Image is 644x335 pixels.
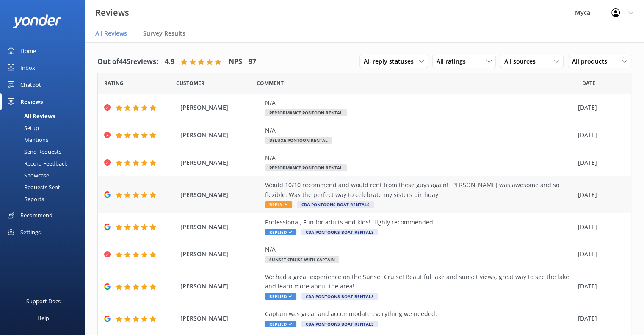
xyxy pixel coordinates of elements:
div: N/A [265,126,574,135]
div: Reviews [20,93,43,110]
div: N/A [265,245,574,254]
div: Inbox [20,59,35,76]
span: All reply statuses [364,57,419,66]
span: [PERSON_NAME] [180,158,261,167]
a: Reports [5,193,85,205]
span: CDA Pontoons Boat Rentals [301,293,378,300]
span: Sunset Cruise with Captain [265,256,339,263]
div: [DATE] [578,190,620,199]
span: [PERSON_NAME] [180,314,261,323]
div: N/A [265,98,574,108]
a: Setup [5,122,85,134]
span: [PERSON_NAME] [180,103,261,112]
span: [PERSON_NAME] [180,282,261,291]
div: N/A [265,153,574,163]
div: Mentions [5,134,48,146]
div: We had a great experience on the Sunset Cruise! Beautiful lake and sunset views, great way to see... [265,272,574,291]
div: [DATE] [578,130,620,140]
div: All Reviews [5,110,55,122]
a: Mentions [5,134,85,146]
a: Record Feedback [5,158,85,169]
span: Reply [265,201,292,208]
h4: 4.9 [165,56,174,67]
span: All sources [504,57,541,66]
h3: Reviews [95,6,129,19]
h4: 97 [249,56,256,67]
div: Setup [5,122,39,134]
div: Requests Sent [5,181,60,193]
span: CDA Pontoons Boat Rentals [301,321,378,327]
img: yonder-white-logo.png [13,14,61,28]
span: All products [572,57,612,66]
span: Date [582,79,595,87]
div: Would 10/10 recommend and would rent from these guys again! [PERSON_NAME] was awesome and so flex... [265,180,574,199]
div: Recommend [20,207,53,224]
a: Requests Sent [5,181,85,193]
span: Date [176,79,205,87]
span: [PERSON_NAME] [180,249,261,259]
div: [DATE] [578,222,620,232]
div: Reports [5,193,44,205]
div: Record Feedback [5,158,67,169]
div: Showcase [5,169,49,181]
span: [PERSON_NAME] [180,190,261,199]
h4: Out of 445 reviews: [97,56,158,67]
span: Performance Pontoon Rental [265,164,347,171]
div: [DATE] [578,158,620,167]
span: Replied [265,293,296,300]
span: Replied [265,321,296,327]
div: Professional, Fun for adults and kids! Highly recommended [265,218,574,227]
div: [DATE] [578,314,620,323]
div: Send Requests [5,146,61,158]
div: Captain was great and accommodate everything we needed. [265,309,574,318]
div: [DATE] [578,103,620,112]
a: All Reviews [5,110,85,122]
span: Deluxe Pontoon Rental [265,137,332,144]
span: Survey Results [143,29,185,38]
span: All ratings [437,57,471,66]
span: [PERSON_NAME] [180,130,261,140]
div: [DATE] [578,249,620,259]
a: Send Requests [5,146,85,158]
span: Replied [265,229,296,235]
h4: NPS [229,56,242,67]
div: Home [20,42,36,59]
span: [PERSON_NAME] [180,222,261,232]
div: Help [37,310,49,327]
span: Date [104,79,124,87]
span: Performance Pontoon Rental [265,109,347,116]
a: Showcase [5,169,85,181]
div: Chatbot [20,76,41,93]
span: Question [257,79,284,87]
span: CDA Pontoons Boat Rentals [301,229,378,235]
span: All Reviews [95,29,127,38]
span: CDA Pontoons Boat Rentals [297,201,374,208]
div: [DATE] [578,282,620,291]
div: Support Docs [26,293,61,310]
div: Settings [20,224,41,241]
